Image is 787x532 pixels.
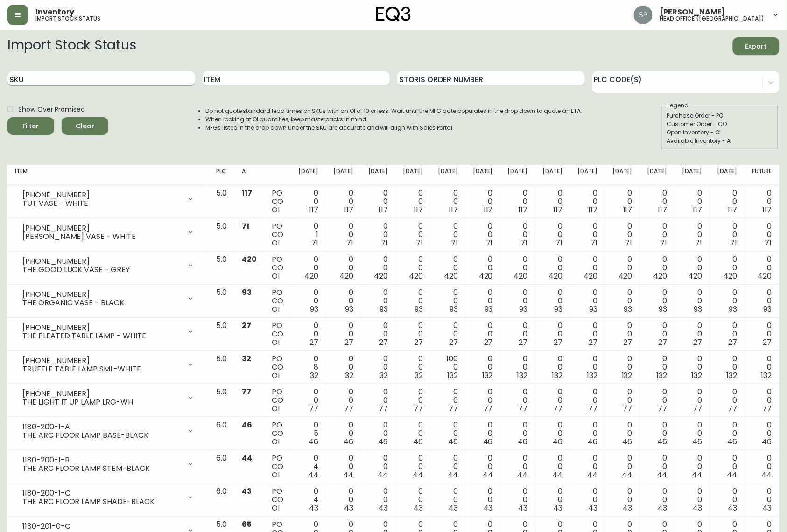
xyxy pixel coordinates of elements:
td: 5.0 [209,351,235,384]
div: 0 0 [473,255,493,280]
span: 132 [761,370,772,381]
div: TUT VASE - WHITE [22,199,181,208]
div: 0 0 [647,355,668,380]
span: 71 [242,221,249,231]
div: 0 0 [438,189,458,214]
li: When looking at OI quantities, keep masterpacks in mind. [205,115,583,124]
span: 71 [555,238,562,248]
span: 77 [763,403,772,414]
div: 0 0 [612,322,632,347]
div: 0 0 [403,322,423,347]
div: 0 0 [473,189,493,214]
div: 0 0 [543,322,563,347]
div: PO CO [272,388,283,413]
div: 0 0 [612,288,632,314]
div: Filter [23,120,39,132]
div: [PHONE_NUMBER]THE LIGHT IT UP LAMP LRG-WH [15,388,202,408]
div: 0 0 [438,288,458,314]
li: MFGs listed in the drop down under the SKU are accurate and will align with Sales Portal. [205,124,583,132]
span: 132 [587,370,597,381]
div: THE PLEATED TABLE LAMP - WHITE [22,332,181,340]
div: 1180-200-1-BTHE ARC FLOOR LAMP STEM-BLACK [15,454,202,475]
div: 0 0 [577,322,597,347]
th: [DATE] [535,165,570,185]
button: Clear [62,117,108,135]
span: 27 [242,320,251,331]
div: 0 0 [543,388,563,413]
span: 77 [588,403,597,414]
div: THE ORGANIC VASE - BLACK [22,299,181,307]
div: 0 0 [333,288,353,314]
span: 77 [519,403,528,414]
span: 132 [482,370,493,381]
div: 0 0 [403,355,423,380]
div: 0 0 [647,255,668,280]
div: 0 0 [717,388,737,413]
td: 5.0 [209,318,235,351]
th: [DATE] [640,165,675,185]
span: 117 [414,204,423,215]
span: 77 [658,403,668,414]
span: Export [740,41,772,52]
div: 0 0 [508,288,528,314]
div: [PHONE_NUMBER]THE GOOD LUCK VASE - GREY [15,255,202,276]
span: 93 [415,304,423,315]
div: 0 0 [752,388,772,413]
td: 5.0 [209,185,235,218]
div: Available Inventory - AI [667,137,773,145]
div: 0 0 [438,322,458,347]
span: 71 [590,238,597,248]
div: 0 0 [543,288,563,314]
div: 0 0 [333,189,353,214]
div: PO CO [272,189,283,214]
div: 0 0 [368,388,388,413]
div: [PERSON_NAME] VASE - WHITE [22,232,181,241]
div: [PHONE_NUMBER] [22,323,181,332]
div: 0 0 [577,255,597,280]
span: 117 [763,204,772,215]
div: 0 0 [298,189,318,214]
span: 27 [728,337,737,348]
th: [DATE] [605,165,640,185]
div: PO CO [272,222,283,247]
div: 0 0 [508,388,528,413]
div: [PHONE_NUMBER] [22,224,181,232]
span: 32 [345,370,353,381]
div: 0 0 [298,322,318,347]
div: 0 0 [333,322,353,347]
div: 0 0 [333,388,353,413]
div: 0 0 [682,355,703,380]
span: 77 [414,403,423,414]
span: 71 [696,238,703,248]
div: 0 0 [333,255,353,280]
img: logo [376,7,411,21]
div: 0 0 [368,355,388,380]
span: 27 [414,337,423,348]
span: 77 [623,403,632,414]
div: 0 0 [752,255,772,280]
span: 117 [449,204,458,215]
div: 0 0 [612,355,632,380]
div: 0 0 [403,222,423,247]
span: 71 [416,238,423,248]
span: 71 [521,238,528,248]
div: 0 0 [612,222,632,247]
span: 27 [624,337,632,348]
div: 0 0 [543,189,563,214]
span: 132 [517,370,528,381]
span: 27 [694,337,703,348]
div: 0 8 [298,355,318,380]
div: 1180-200-1-CTHE ARC FLOOR LAMP SHADE-BLACK [15,487,202,508]
span: 93 [589,304,597,315]
div: 0 0 [298,388,318,413]
span: OI [272,337,280,348]
span: OI [272,370,280,381]
th: Item [7,165,209,185]
span: 32 [310,370,318,381]
div: 0 1 [298,222,318,247]
span: 132 [726,370,737,381]
span: 71 [661,238,668,248]
span: 117 [693,204,703,215]
div: 0 0 [403,189,423,214]
span: 420 [409,271,423,281]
